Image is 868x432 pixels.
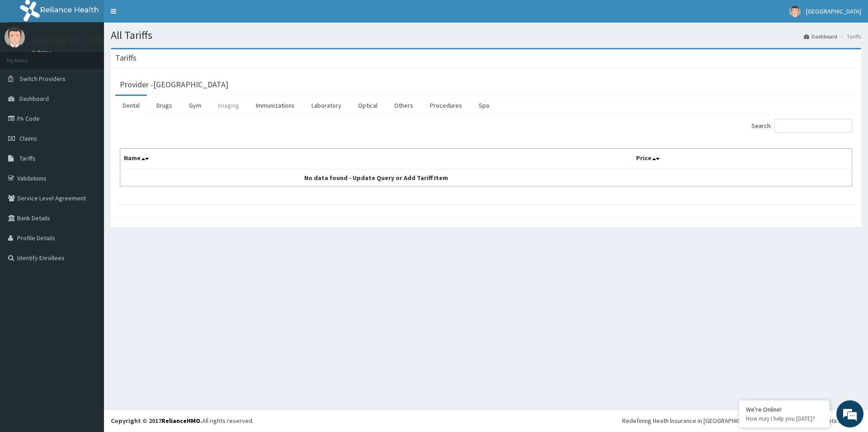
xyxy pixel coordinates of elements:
[838,33,861,40] li: Tariffs
[774,119,852,133] input: Search:
[632,149,852,170] th: Price
[5,27,25,47] img: User Image
[19,95,49,103] span: Dashboard
[32,49,53,56] a: Online
[304,96,349,115] a: Laboratory
[182,96,208,115] a: Gym
[161,417,200,425] a: RelianceHMO
[789,6,801,17] img: User Image
[115,54,137,62] h3: Tariffs
[472,96,496,115] a: Spa
[423,96,469,115] a: Procedures
[115,96,147,115] a: Dental
[622,416,861,425] div: Redefining Heath Insurance in [GEOGRAPHIC_DATA] using Telemedicine and Data Science!
[19,75,66,83] span: Switch Providers
[746,415,823,423] p: How may I help you today?
[32,37,106,45] p: [GEOGRAPHIC_DATA]
[19,134,37,142] span: Claims
[351,96,385,115] a: Optical
[387,96,420,115] a: Others
[249,96,302,115] a: Immunizations
[149,96,179,115] a: Drugs
[111,29,861,41] h1: All Tariffs
[804,33,837,40] a: Dashboard
[746,405,823,413] div: We're Online!
[120,81,228,89] h3: Provider - [GEOGRAPHIC_DATA]
[806,7,861,15] span: [GEOGRAPHIC_DATA]
[211,96,246,115] a: Imaging
[120,169,632,186] td: No data found - Update Query or Add Tariff Item
[111,417,202,425] strong: Copyright © 2017 .
[104,409,868,432] footer: All rights reserved.
[120,149,632,170] th: Name
[751,119,852,133] label: Search:
[19,154,36,162] span: Tariffs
